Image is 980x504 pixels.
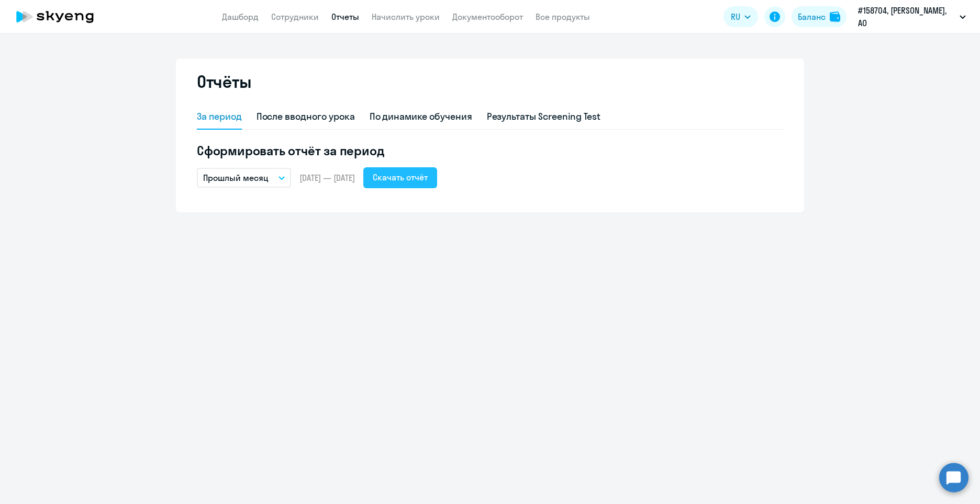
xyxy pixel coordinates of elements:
div: После вводного урока [257,110,355,123]
a: Документооборот [452,12,523,22]
a: Все продукты [536,12,590,22]
a: Отчеты [331,12,359,22]
div: За период [197,110,242,123]
button: RU [723,6,758,27]
h5: Сформировать отчёт за период [197,142,783,159]
a: Сотрудники [271,12,319,22]
div: По динамике обучения [370,110,472,123]
button: Прошлый месяц [197,168,291,188]
button: #158704, [PERSON_NAME], АО [853,4,971,29]
p: #158704, [PERSON_NAME], АО [858,4,955,29]
a: Дашборд [222,12,259,22]
span: RU [731,10,740,23]
a: Начислить уроки [372,12,440,22]
h2: Отчёты [197,71,251,92]
div: Баланс [798,10,826,23]
button: Балансbalance [792,6,847,27]
button: Скачать отчёт [363,167,437,188]
span: [DATE] — [DATE] [299,172,355,184]
div: Скачать отчёт [373,171,428,184]
div: Результаты Screening Test [487,110,601,123]
img: balance [830,12,840,22]
p: Прошлый месяц [203,171,269,184]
